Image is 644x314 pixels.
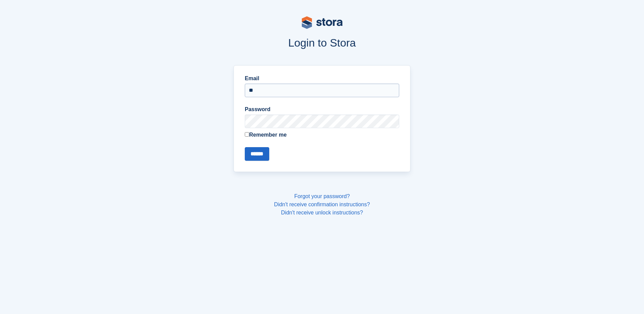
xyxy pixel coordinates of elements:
[245,132,249,137] input: Remember me
[245,131,399,139] label: Remember me
[274,202,370,207] a: Didn't receive confirmation instructions?
[294,193,350,199] a: Forgot your password?
[281,210,363,215] a: Didn't receive unlock instructions?
[302,16,343,29] img: stora-logo-53a41332b3708ae10de48c4981b4e9114cc0af31d8433b30ea865607fb682f29.svg
[245,105,399,114] label: Password
[104,37,540,49] h1: Login to Stora
[245,74,399,83] label: Email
